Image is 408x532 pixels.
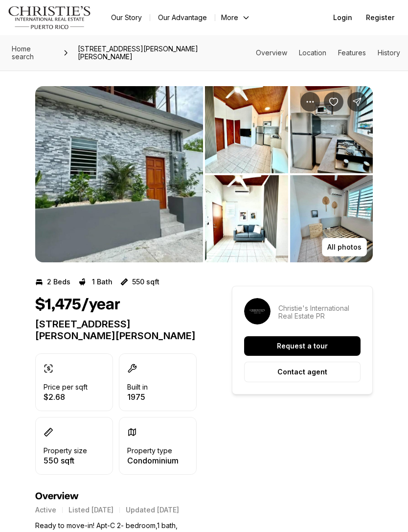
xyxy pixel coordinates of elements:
[205,175,288,262] button: View image gallery
[35,318,197,342] p: [STREET_ADDRESS][PERSON_NAME][PERSON_NAME]
[35,296,120,314] h1: $1,475/year
[74,41,256,65] span: [STREET_ADDRESS][PERSON_NAME][PERSON_NAME]
[327,8,358,27] button: Login
[44,447,87,455] p: Property size
[35,86,203,262] li: 1 of 4
[299,48,326,57] a: Skip to: Location
[256,49,400,57] nav: Page section menu
[12,45,34,61] span: Home search
[47,278,70,286] p: 2 Beds
[322,238,367,256] button: All photos
[35,86,373,262] div: Listing Photos
[35,506,56,514] p: Active
[244,336,361,356] button: Request a tour
[333,14,352,22] span: Login
[205,86,288,173] button: View image gallery
[8,6,91,29] img: logo
[127,393,148,401] p: 1975
[35,490,197,502] h4: Overview
[126,506,179,514] p: Updated [DATE]
[44,383,88,391] p: Price per sqft
[127,457,179,464] p: Condominium
[277,342,328,350] p: Request a tour
[338,48,366,57] a: Skip to: Features
[347,92,367,112] button: Share Property: 119 SANTA CECILIA
[278,304,361,320] p: Christie's International Real Estate PR
[205,86,373,262] li: 2 of 4
[324,92,343,112] button: Save Property: 119 SANTA CECILIA
[256,48,287,57] a: Skip to: Overview
[277,368,327,376] p: Contact agent
[127,383,148,391] p: Built in
[327,243,362,251] p: All photos
[300,92,320,112] button: Property options
[378,48,400,57] a: Skip to: History
[366,14,394,22] span: Register
[127,447,172,455] p: Property type
[150,11,215,24] a: Our Advantage
[132,278,159,286] p: 550 sqft
[44,457,87,464] p: 550 sqft
[290,175,373,262] button: View image gallery
[44,393,88,401] p: $2.68
[103,11,150,24] a: Our Story
[8,41,58,65] a: Home search
[68,506,113,514] p: Listed [DATE]
[360,8,400,27] button: Register
[244,362,361,382] button: Contact agent
[215,11,256,24] button: More
[35,86,203,262] button: View image gallery
[290,86,373,173] button: View image gallery
[92,278,113,286] p: 1 Bath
